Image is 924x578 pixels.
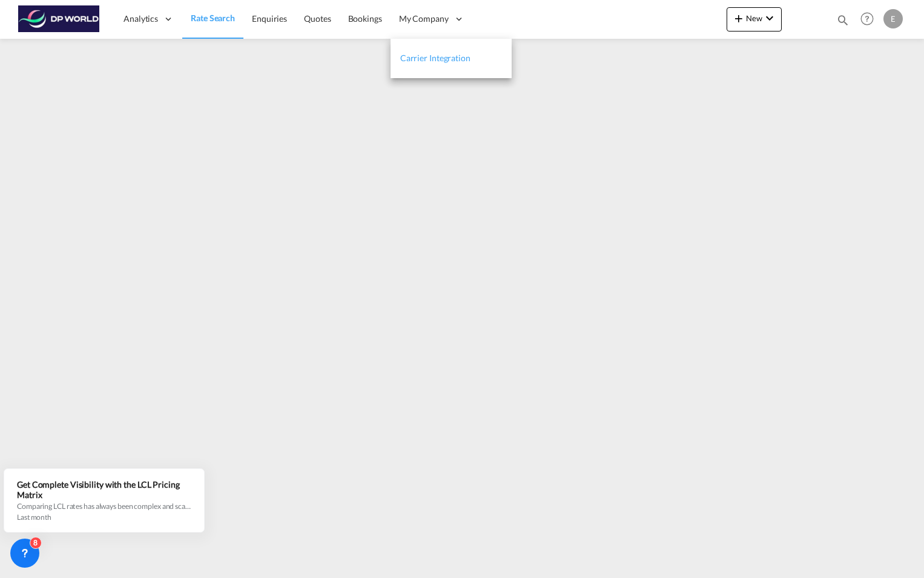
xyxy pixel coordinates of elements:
span: Enquiries [252,13,287,24]
div: E [883,9,903,28]
span: Rate Search [191,13,235,23]
md-icon: icon-chevron-down [762,11,777,25]
span: My Company [399,13,449,25]
img: c08ca190194411f088ed0f3ba295208c.png [18,5,100,33]
span: Carrier Integration [400,53,470,63]
md-icon: icon-magnify [836,13,850,27]
span: Help [857,8,877,29]
span: Bookings [348,13,382,24]
span: Quotes [304,13,331,24]
div: icon-magnify [836,13,850,32]
span: New [731,13,777,23]
span: Analytics [124,13,158,25]
md-icon: icon-plus 400-fg [731,11,746,25]
a: Carrier Integration [391,39,512,78]
button: icon-plus 400-fgNewicon-chevron-down [727,7,782,32]
div: Help [857,8,883,30]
